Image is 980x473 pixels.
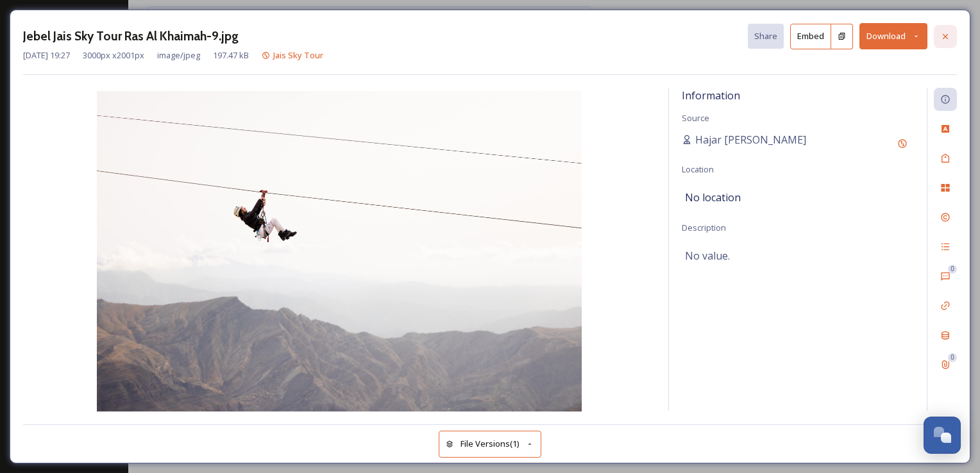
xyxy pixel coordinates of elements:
[695,132,806,147] span: Hajar [PERSON_NAME]
[682,163,714,175] span: Location
[23,49,70,62] span: [DATE] 19:27
[213,49,249,62] span: 197.47 kB
[685,248,730,263] span: No value.
[23,27,239,46] h3: Jebel Jais Sky Tour Ras Al Khaimah-9.jpg
[948,353,957,362] div: 0
[948,265,957,274] div: 0
[924,417,961,454] button: Open Chat
[23,91,655,414] img: EBF00AE6-A2A8-4B13-9C635B6274B81593.jpg
[790,24,831,49] button: Embed
[682,222,726,233] span: Description
[83,49,144,62] span: 3000 px x 2001 px
[682,112,709,124] span: Source
[859,23,927,49] button: Download
[682,88,740,103] span: Information
[439,431,541,457] button: File Versions(1)
[157,49,200,62] span: image/jpeg
[748,24,784,49] button: Share
[685,190,741,205] span: No location
[273,49,323,61] span: Jais Sky Tour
